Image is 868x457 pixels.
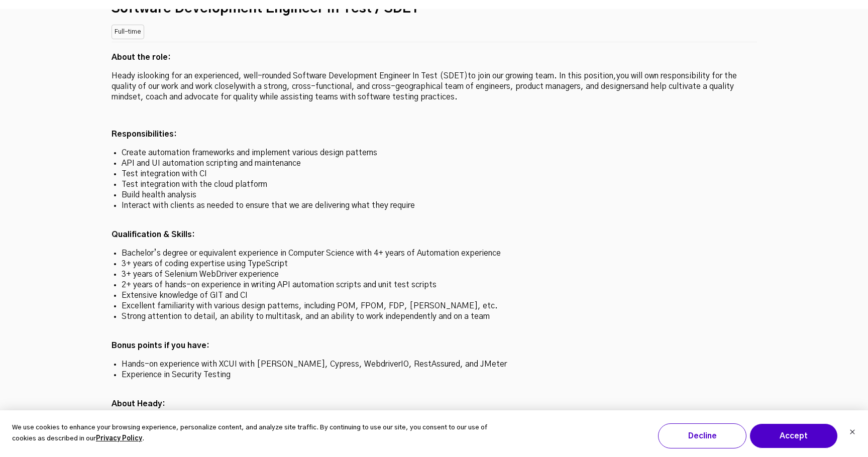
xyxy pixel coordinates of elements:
[112,341,209,350] strong: Bonus points if you have:
[240,82,635,90] span: with a strong, cross-functional, and cross-geographical team of engineers, product managers, and ...
[112,53,171,61] strong: About the role:
[122,179,747,190] li: Test integration with the cloud platform
[112,72,737,90] span: you will own responsibility for the quality of our work and work closely
[658,423,746,448] button: Decline
[122,148,747,158] li: Create automation frameworks and implement various design patterns
[122,158,747,169] li: API and UI automation scripting and maintenance
[122,200,747,211] li: Interact with clients as needed to ensure that we are delivering what they require
[112,400,165,408] strong: About Heady:
[12,422,509,445] p: We use cookies to enhance your browsing experience, personalize content, and analyze site traffic...
[749,423,838,448] button: Accept
[112,82,734,101] span: and help cultivate a quality mindset, coach and advocate for quality while assisting teams with s...
[122,259,747,269] li: 3+ years of coding expertise using TypeScript
[122,301,747,311] li: Excellent familiarity with various design patterns, including POM, FPOM, FDP, [PERSON_NAME], etc.
[122,370,747,380] li: Experience in Security Testing
[112,72,143,80] span: Heady is
[468,72,616,80] span: to join our growing team. In this position,
[122,359,747,370] li: Hands-on experience with XCUI with [PERSON_NAME], Cypress, WebdriverIO, RestAssured, and JMeter
[122,248,747,259] li: Bachelor’s degree or equivalent experience in Computer Science with 4+ years of Automation experi...
[122,290,747,301] li: Extensive knowledge of GIT and CI
[122,280,747,290] li: 2+ years of hands-on experience in writing API automation scripts and unit test scripts
[112,130,177,138] strong: Responsibilities:
[96,433,142,445] a: Privacy Policy
[122,311,747,322] li: Strong attention to detail, an ability to multitask, and an ability to work independently and on ...
[849,428,855,438] button: Dismiss cookie banner
[122,190,747,200] li: Build health analysis
[143,72,468,80] span: looking for an experienced, well-rounded Software Development Engineer In Test (SDET)
[122,169,747,179] li: Test integration with CI
[122,269,747,280] li: 3+ years of Selenium WebDriver experience
[112,25,144,39] small: Full-time
[112,231,195,239] strong: Qualification & Skills:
